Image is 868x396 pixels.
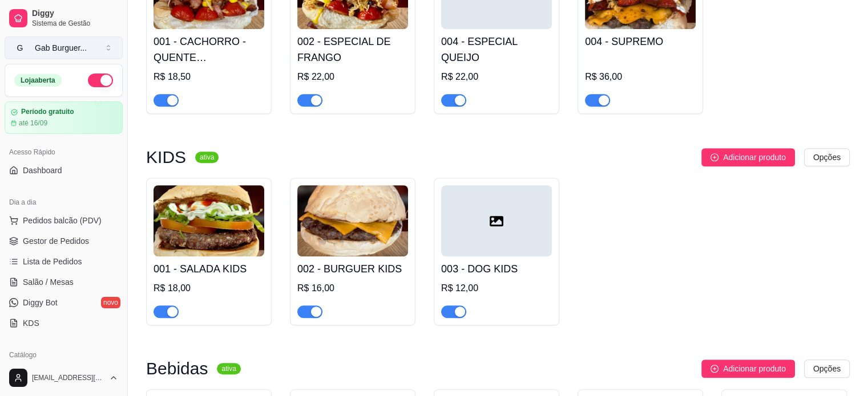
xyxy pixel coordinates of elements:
[5,252,123,271] a: Lista de Pedidos
[154,70,264,84] div: R$ 18,50
[23,317,39,329] span: KDS
[701,360,795,378] button: Adicionar produto
[297,34,408,66] h4: 002 - ESPECIAL DE FRANGO
[5,211,123,230] button: Pedidos balcão (PDV)
[154,261,264,277] h4: 001 - SALADA KIDS
[813,151,841,164] span: Opções
[146,150,186,164] h3: KIDS
[5,273,123,291] a: Salão / Mesas
[35,42,87,54] div: Gab Burguer ...
[5,346,123,364] div: Catálogo
[23,165,62,176] span: Dashboard
[5,161,123,179] a: Dashboard
[5,364,123,391] button: [EMAIL_ADDRESS][DOMAIN_NAME]
[19,119,47,128] article: até 16/09
[154,34,264,66] h4: 001 - CACHORRO - QUENTE TRADICIONAL
[297,70,408,84] div: R$ 22,00
[23,276,74,288] span: Salão / Mesas
[5,293,123,312] a: Diggy Botnovo
[297,185,408,256] img: product-image
[154,185,264,256] img: product-image
[21,108,74,116] article: Período gratuito
[5,143,123,161] div: Acesso Rápido
[710,365,718,373] span: plus-circle
[585,34,696,50] h4: 004 - SUPREMO
[23,256,82,267] span: Lista de Pedidos
[5,193,123,211] div: Dia a dia
[297,261,408,277] h4: 002 - BURGUER KIDS
[5,232,123,250] a: Gestor de Pedidos
[23,215,102,226] span: Pedidos balcão (PDV)
[217,363,240,374] sup: ativa
[5,101,123,134] a: Período gratuitoaté 16/09
[23,235,89,247] span: Gestor de Pedidos
[441,281,552,295] div: R$ 12,00
[32,19,118,28] span: Sistema de Gestão
[146,362,208,375] h3: Bebidas
[441,34,552,66] h4: 004 - ESPECIAL QUEIJO
[710,153,718,161] span: plus-circle
[5,5,123,32] a: DiggySistema de Gestão
[813,362,841,375] span: Opções
[5,36,123,59] button: Select a team
[5,314,123,332] a: KDS
[23,297,58,308] span: Diggy Bot
[32,9,118,19] span: Diggy
[804,360,850,378] button: Opções
[32,373,104,382] span: [EMAIL_ADDRESS][DOMAIN_NAME]
[154,281,264,295] div: R$ 18,00
[88,74,113,87] button: Alterar Status
[14,42,26,54] span: G
[723,151,786,164] span: Adicionar produto
[441,261,552,277] h4: 003 - DOG KIDS
[297,281,408,295] div: R$ 16,00
[14,74,62,87] div: Loja aberta
[701,148,795,166] button: Adicionar produto
[585,70,696,84] div: R$ 36,00
[723,362,786,375] span: Adicionar produto
[804,148,850,166] button: Opções
[195,152,219,163] sup: ativa
[441,70,552,84] div: R$ 22,00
